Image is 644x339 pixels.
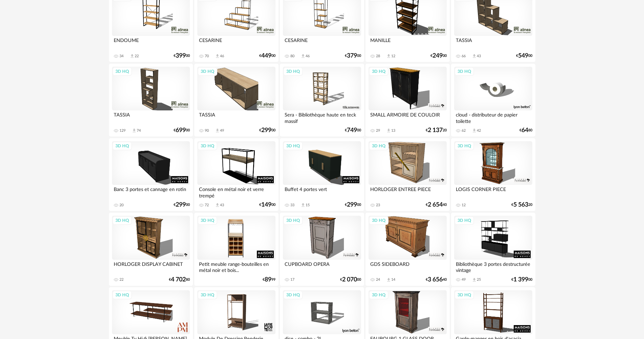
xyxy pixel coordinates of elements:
[477,54,481,59] div: 43
[197,260,275,273] div: Petit meuble range-bouteilles en métal noir et bois...
[205,128,209,133] div: 90
[369,185,446,198] div: HORLOGER ENTREE PIECE
[176,128,186,133] span: 699
[205,203,209,208] div: 72
[462,203,466,208] div: 12
[119,203,124,208] div: 20
[369,110,446,124] div: SMALL ARMOIRE DE COULOIR
[198,67,217,76] div: 3D HQ
[347,203,357,207] span: 299
[511,277,532,282] div: € 00
[428,128,443,133] span: 2 137
[376,277,380,282] div: 24
[301,203,306,208] span: Download icon
[369,142,388,150] div: 3D HQ
[283,260,361,273] div: CUPBOARD OPERA
[290,203,294,208] div: 33
[109,138,193,211] a: 3D HQ Banc 3 portes et cannage en rotin 20 €29900
[194,64,278,137] a: 3D HQ TASSIA 90 Download icon 49 €29900
[426,128,447,133] div: € 20
[451,64,535,137] a: 3D HQ cloud - distributeur de papier toilette 62 Download icon 42 €6480
[112,110,190,124] div: TASSIA
[283,67,303,76] div: 3D HQ
[386,277,391,282] span: Download icon
[472,54,477,59] span: Download icon
[365,64,449,137] a: 3D HQ SMALL ARMOIRE DE COULOIR 29 Download icon 13 €2 13720
[259,128,275,133] div: € 00
[347,54,357,58] span: 379
[426,277,447,282] div: € 40
[369,216,388,225] div: 3D HQ
[259,54,275,58] div: € 00
[112,67,132,76] div: 3D HQ
[220,128,224,133] div: 49
[369,260,446,273] div: GDS SIDEBOARD
[306,203,310,208] div: 15
[261,203,271,207] span: 149
[112,142,132,150] div: 3D HQ
[220,203,224,208] div: 43
[197,185,275,198] div: Console en métal noir et verre trempé
[137,128,141,133] div: 74
[301,54,306,59] span: Download icon
[197,110,275,124] div: TASSIA
[135,54,139,59] div: 22
[205,54,209,59] div: 70
[263,277,275,282] div: € 99
[369,67,388,76] div: 3D HQ
[198,142,217,150] div: 3D HQ
[365,213,449,286] a: 3D HQ GDS SIDEBOARD 24 Download icon 14 €3 65640
[174,54,190,58] div: € 00
[342,277,357,282] span: 2 070
[462,54,466,59] div: 66
[194,213,278,286] a: 3D HQ Petit meuble range-bouteilles en métal noir et bois... €8999
[369,36,446,49] div: MANILLE
[220,54,224,59] div: 46
[283,36,361,49] div: CESARINE
[197,36,275,49] div: CESARINE
[451,213,535,286] a: 3D HQ Bibliothèque 3 portes destructurée vintage 49 Download icon 25 €1 39900
[391,54,395,59] div: 12
[176,54,186,58] span: 399
[454,67,474,76] div: 3D HQ
[283,216,303,225] div: 3D HQ
[194,138,278,211] a: 3D HQ Console en métal noir et verre trempé 72 Download icon 43 €14900
[290,54,294,59] div: 80
[462,128,466,133] div: 62
[198,216,217,225] div: 3D HQ
[521,128,528,133] span: 64
[454,142,474,150] div: 3D HQ
[259,203,275,207] div: € 00
[511,203,532,207] div: € 20
[215,128,220,133] span: Download icon
[261,128,271,133] span: 299
[280,213,364,286] a: 3D HQ CUPBOARD OPERA 17 €2 07000
[119,128,126,133] div: 129
[119,54,124,59] div: 34
[462,277,466,282] div: 49
[345,203,361,207] div: € 00
[519,128,532,133] div: € 80
[477,277,481,282] div: 25
[454,36,532,49] div: TASSIA
[174,203,190,207] div: € 00
[261,54,271,58] span: 449
[472,128,477,133] span: Download icon
[386,128,391,133] span: Download icon
[109,213,193,286] a: 3D HQ HORLOGER DISPLAY CABINET 22 €4 70280
[513,277,528,282] span: 1 399
[345,128,361,133] div: € 00
[109,64,193,137] a: 3D HQ TASSIA 129 Download icon 74 €69900
[171,277,186,282] span: 4 702
[280,138,364,211] a: 3D HQ Buffet 4 portes vert 33 Download icon 15 €29900
[472,277,477,282] span: Download icon
[451,138,535,211] a: 3D HQ LOGIS CORNER PIECE 12 €5 56320
[198,291,217,299] div: 3D HQ
[112,260,190,273] div: HORLOGER DISPLAY CABINET
[283,185,361,198] div: Buffet 4 portes vert
[516,54,532,58] div: € 00
[428,277,443,282] span: 3 656
[454,291,474,299] div: 3D HQ
[265,277,271,282] span: 89
[518,54,528,58] span: 549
